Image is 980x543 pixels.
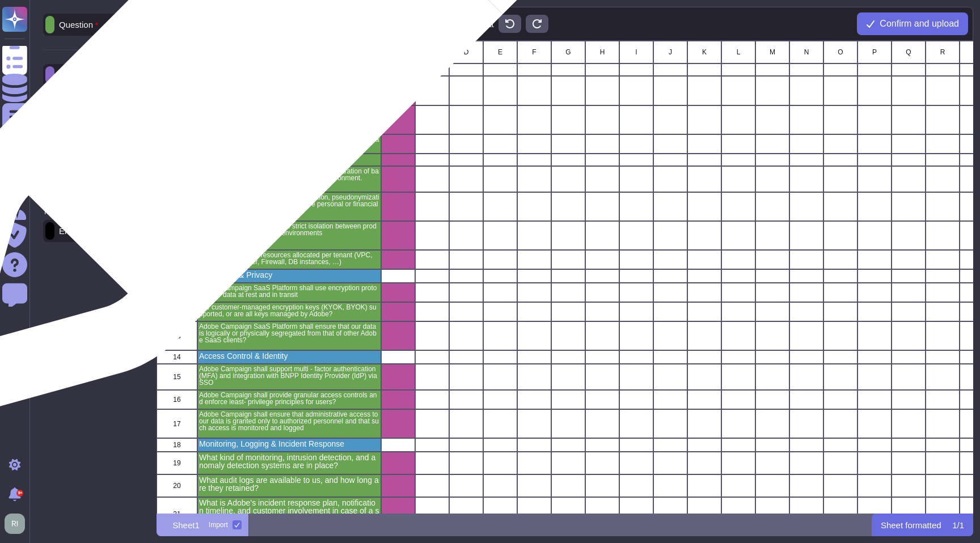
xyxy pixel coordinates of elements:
p: Adobe Campaign SaaS Platform shall ensure that our data is logically or physically segregated fro... [199,323,379,343]
div: 11 [157,283,197,302]
span: I [636,49,637,56]
span: O [838,49,843,56]
p: Sheet1 [172,521,200,529]
div: Select similar cells [255,20,324,28]
span: K [702,49,707,56]
p: 1 / 1 [952,521,964,529]
div: 15 [157,364,197,390]
div: Import [209,521,228,528]
img: user [5,514,25,534]
p: Sheet formatted [881,521,941,529]
div: 9 [157,250,197,269]
p: What audit logs are available to us, and how long are they retained? [199,476,379,492]
div: 3 [157,105,197,134]
p: Adobe Campaign shall support multi - factor authentication (MFA) and integration with BNPP Identi... [199,366,379,386]
p: Clear sheet [367,20,411,28]
span: P [872,49,877,56]
button: Confirm and upload [857,12,968,35]
p: What is Adobe’s product roadmap for Adobe Campaign SaaS, and how are security features prioritized? [199,136,379,150]
p: Adobe Campaign SaaS Platform shall use encryption protocols for data at rest and in transit [199,285,379,298]
p: Section [173,20,206,28]
div: 10 [157,269,197,283]
div: 9+ [16,490,23,497]
div: 12 [157,302,197,321]
span: J [669,49,672,56]
p: Adobe shall enforce logical and/or physical separation of banking client data in a multi - tenant... [199,168,379,181]
div: 2 [157,76,197,105]
span: C [430,49,435,56]
p: Adobe Campaign shall ensure that administrative access to our data is granted only to authorized ... [199,411,379,431]
p: Monitoring, Logging & Incident Response [199,440,379,448]
div: 14 [157,350,197,364]
button: user [2,511,33,536]
div: 1 [157,63,197,76]
p: Yes/No [54,71,86,79]
span: A [287,49,292,56]
div: 8 [157,221,197,250]
span: N [804,49,809,56]
span: G [566,49,571,56]
div: 13 [157,321,197,350]
div: 18 [157,438,197,452]
div: 19 [157,452,197,474]
p: What is Adobe’s incident response plan, notification timeline, and customer involvement in case o... [199,499,379,523]
div: 17 [157,409,197,438]
p: Eraser [54,227,84,235]
span: F [533,49,537,56]
p: Are customer-managed encryption keys (KYOK, BYOK) supported, or are all keys managed by Adobe? [199,304,379,317]
div: grid [157,41,973,514]
p: Additional steps: [43,173,93,180]
p: Adobe Campaign shall provide granular access controls and enforce least- privilege principles for... [199,392,379,405]
div: 4 [157,134,197,154]
p: Adobe shall provide resources allocated per tenant (VPC, WAF, load balancer, Firewall, DB instanc... [199,252,379,265]
p: Tool: [43,209,57,215]
div: 16 [157,390,197,409]
p: Adobe should provide detailed documentation of their Campaign’s V8 SaaS architecture, including d... [199,78,379,98]
p: Answer [54,100,87,108]
span: B [396,49,400,56]
p: Question [54,20,98,29]
span: D [464,49,469,56]
p: Access Control & Identity [199,352,379,360]
p: Data Isolation & Anonymization [199,155,379,162]
p: Autoformat [452,20,493,28]
span: E [498,49,502,56]
p: Adobe Campaign shall ensure strict isolation between production and non -production environments [199,223,379,236]
p: What kind of monitoring, intrusion detection, and anomaly detection systems are in place? [199,453,379,469]
div: 20 [157,474,197,497]
span: M [770,49,775,56]
p: The Adobe Platform shall ensure scalability to handle peak loads typical in the banking sector (e... [199,107,379,128]
span: R [940,49,945,56]
p: Section [55,129,88,138]
div: 6 [157,166,197,192]
p: Encryption & Privacy [199,271,379,279]
div: 5 [157,154,197,166]
div: 7 [157,192,197,221]
span: H [600,49,605,56]
span: Confirm and upload [880,19,959,28]
p: Adobe shall apply techniques (tokenization, pseudonymization, anonymization) to protect sensitive... [199,194,379,214]
p: Architecture & SaaS [199,65,379,72]
span: L [737,49,741,56]
div: 21 [157,497,197,531]
span: Q [906,49,911,56]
